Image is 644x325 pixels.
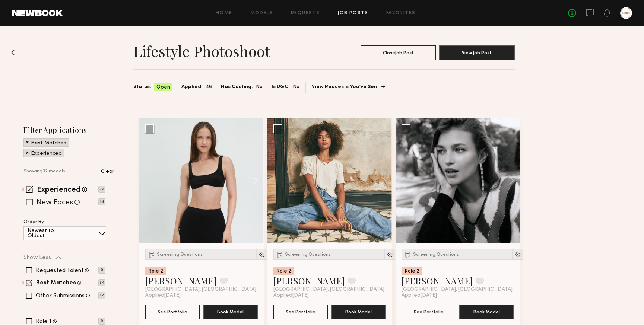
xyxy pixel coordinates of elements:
[413,252,459,257] span: Screening Questions
[291,11,320,16] a: Requests
[23,125,114,135] h2: Filter Applications
[145,305,200,319] button: See Portfolio
[256,83,263,91] span: No
[37,187,80,194] label: Experienced
[98,279,105,286] p: 34
[31,151,62,156] p: Experienced
[23,255,51,261] p: Show Less
[402,287,513,293] span: [GEOGRAPHIC_DATA], [GEOGRAPHIC_DATA]
[101,169,114,174] p: Clear
[459,305,514,319] button: Book Model
[515,251,521,258] img: Unhide Model
[250,11,273,16] a: Models
[36,280,76,286] label: Best Matches
[23,220,44,224] p: Order By
[203,305,258,319] button: Book Model
[36,268,83,274] label: Requested Talent
[402,267,422,275] div: Role 2
[285,252,331,257] span: Screening Questions
[402,293,514,299] div: Applied [DATE]
[148,251,155,258] img: Submission Icon
[361,45,436,60] button: CloseJob Post
[133,83,151,91] span: Status:
[276,251,283,258] img: Submission Icon
[11,50,15,55] img: Back to previous page
[273,275,345,287] a: [PERSON_NAME]
[331,308,386,315] a: Book Model
[459,308,514,315] a: Book Model
[98,186,105,193] p: 32
[98,267,105,274] p: 0
[404,251,412,258] img: Submission Icon
[145,293,258,299] div: Applied [DATE]
[312,85,385,90] a: View Requests You’ve Sent
[273,287,384,293] span: [GEOGRAPHIC_DATA], [GEOGRAPHIC_DATA]
[181,83,203,91] span: Applied:
[157,252,203,257] span: Screening Questions
[216,11,232,16] a: Home
[31,141,66,146] p: Best Matches
[331,305,386,319] button: Book Model
[98,318,105,325] p: 9
[293,83,299,91] span: No
[23,169,65,174] p: Showing 32 models
[221,83,253,91] span: Has Casting:
[273,293,386,299] div: Applied [DATE]
[133,42,270,60] h1: Lifestyle Photoshoot
[98,292,105,299] p: 12
[272,83,290,91] span: Is UGC:
[337,11,368,16] a: Job Posts
[203,308,258,315] a: Book Model
[28,228,72,239] p: Newest to Oldest
[36,293,85,299] label: Other Submissions
[439,45,515,60] button: View Job Post
[402,305,456,319] button: See Portfolio
[206,83,212,91] span: 46
[156,84,170,91] span: Open
[273,305,328,319] button: See Portfolio
[273,267,294,275] div: Role 2
[258,251,265,258] img: Unhide Model
[145,267,166,275] div: Role 2
[402,275,473,287] a: [PERSON_NAME]
[36,319,51,325] label: Role 1
[145,287,256,293] span: [GEOGRAPHIC_DATA], [GEOGRAPHIC_DATA]
[37,199,73,207] label: New Faces
[387,251,393,258] img: Unhide Model
[145,275,217,287] a: [PERSON_NAME]
[386,11,416,16] a: Favorites
[98,198,105,205] p: 14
